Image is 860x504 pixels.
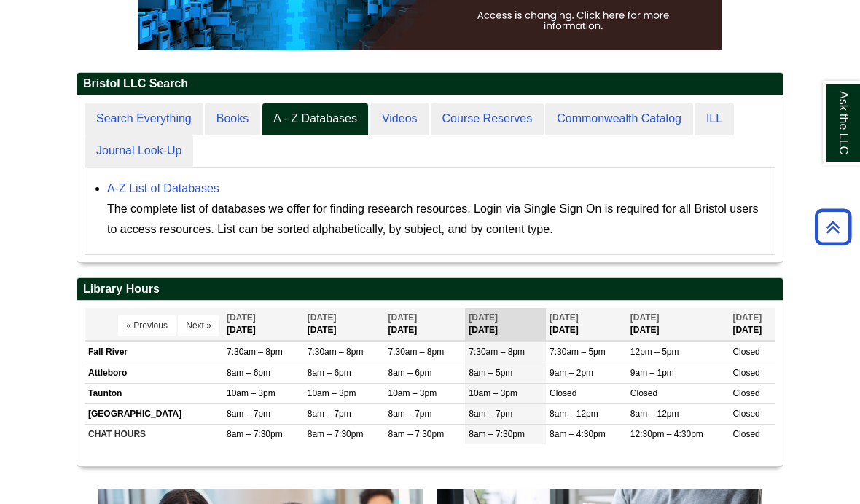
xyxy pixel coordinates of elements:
th: [DATE] [729,308,775,341]
span: 10am – 3pm [227,388,275,398]
span: [DATE] [308,312,337,323]
span: 8am – 6pm [308,368,351,378]
span: [DATE] [388,312,418,323]
span: 12pm – 5pm [630,347,679,357]
span: 10am – 3pm [308,388,356,398]
a: Course Reserves [431,103,544,135]
span: [DATE] [469,312,498,323]
span: 8am – 12pm [550,409,598,419]
span: 8am – 7pm [308,409,351,419]
span: 8am – 7pm [388,409,432,419]
span: 7:30am – 8pm [227,347,283,357]
div: The complete list of databases we offer for finding research resources. Login via Single Sign On ... [107,199,767,240]
span: 7:30am – 8pm [388,347,445,357]
a: Commonwealth Catalog [545,103,693,135]
span: 12:30pm – 4:30pm [630,429,703,439]
td: Fall River [85,342,223,363]
span: [DATE] [550,312,579,323]
span: 8am – 12pm [630,409,679,419]
td: Taunton [85,383,223,403]
span: 7:30am – 5pm [550,347,606,357]
span: 8am – 7:30pm [227,429,283,439]
button: « Previous [118,315,176,336]
span: 8am – 4:30pm [550,429,606,439]
span: [DATE] [732,312,762,323]
a: Back to Top [810,217,856,237]
span: [DATE] [227,312,256,323]
span: 8am – 7pm [469,409,512,419]
span: 8am – 6pm [227,368,270,378]
span: 7:30am – 8pm [469,347,525,357]
span: [DATE] [630,312,660,323]
span: Closed [732,368,759,378]
a: Journal Look-Up [85,135,193,168]
span: 8am – 7:30pm [388,429,445,439]
span: Closed [732,347,759,357]
span: 7:30am – 8pm [308,347,364,357]
span: Closed [732,388,759,398]
span: 8am – 7pm [227,409,270,419]
a: A - Z Databases [262,103,369,135]
td: CHAT HOURS [85,424,223,444]
span: 8am – 7:30pm [308,429,364,439]
a: A-Z List of Databases [107,182,219,194]
th: [DATE] [627,308,730,341]
span: Closed [732,409,759,419]
th: [DATE] [546,308,627,341]
span: 8am – 7:30pm [469,429,525,439]
th: [DATE] [385,308,466,341]
span: 8am – 5pm [469,368,512,378]
span: Closed [550,388,576,398]
button: Next » [178,315,219,336]
span: 10am – 3pm [469,388,517,398]
a: Videos [370,103,429,135]
a: Search Everything [85,103,203,135]
th: [DATE] [304,308,385,341]
td: Attleboro [85,363,223,383]
span: Closed [732,429,759,439]
span: 8am – 6pm [388,368,432,378]
h2: Library Hours [77,278,783,301]
th: [DATE] [465,308,546,341]
span: Closed [630,388,657,398]
span: 10am – 3pm [388,388,437,398]
h2: Bristol LLC Search [77,73,783,95]
span: 9am – 1pm [630,368,674,378]
td: [GEOGRAPHIC_DATA] [85,403,223,424]
th: [DATE] [223,308,304,341]
a: Books [205,103,260,135]
a: ILL [695,103,734,135]
span: 9am – 2pm [550,368,593,378]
